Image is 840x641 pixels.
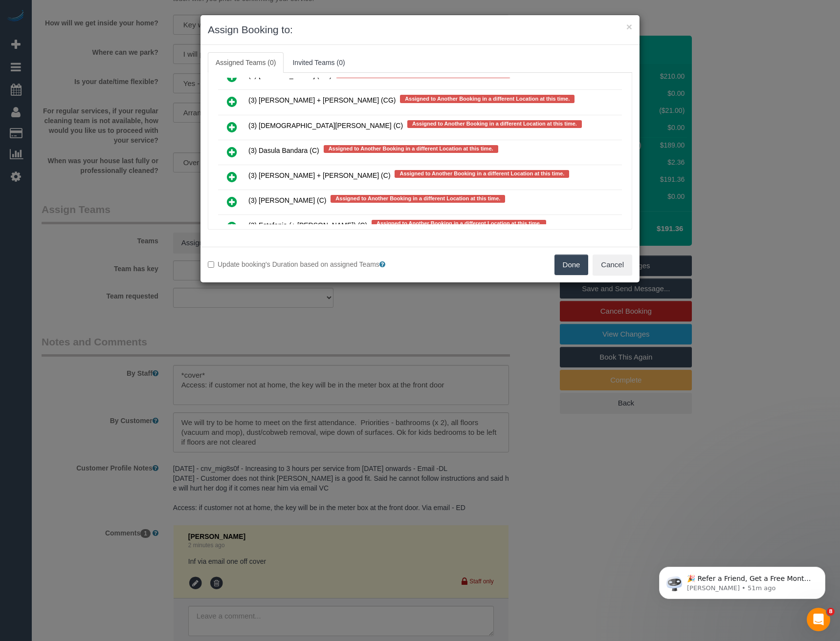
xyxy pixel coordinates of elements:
[248,196,326,204] span: (3) [PERSON_NAME] (C)
[248,97,396,105] span: (3) [PERSON_NAME] + [PERSON_NAME] (CG)
[395,170,569,178] span: Assigned to Another Booking in a different Location at this time.
[208,261,214,268] input: Update booking's Duration based on assigned Teams
[407,120,582,128] span: Assigned to Another Booking in a different Location at this time.
[372,220,546,228] span: Assigned to Another Booking in a different Location at this time.
[248,122,403,129] span: (3) [DEMOGRAPHIC_DATA][PERSON_NAME] (C)
[324,145,498,153] span: Assigned to Another Booking in a different Location at this time.
[554,255,589,275] button: Done
[331,195,505,203] span: Assigned to Another Booking in a different Location at this time.
[626,21,632,32] button: ×
[248,72,332,80] span: (3) [PERSON_NAME] (CG)
[248,171,391,179] span: (3) [PERSON_NAME] + [PERSON_NAME] (C)
[644,546,840,615] iframe: Intercom notifications message
[807,608,830,631] iframe: Intercom live chat
[827,608,835,616] span: 8
[593,255,632,275] button: Cancel
[248,147,319,154] span: (3) Dasula Bandara (C)
[208,259,413,269] label: Update booking's Duration based on assigned Teams
[208,52,284,73] a: Assigned Teams (0)
[208,22,632,37] h3: Assign Booking to:
[248,222,367,230] span: (3) Estefania (+ [PERSON_NAME]) (C)
[400,95,575,103] span: Assigned to Another Booking in a different Location at this time.
[285,52,353,73] a: Invited Teams (0)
